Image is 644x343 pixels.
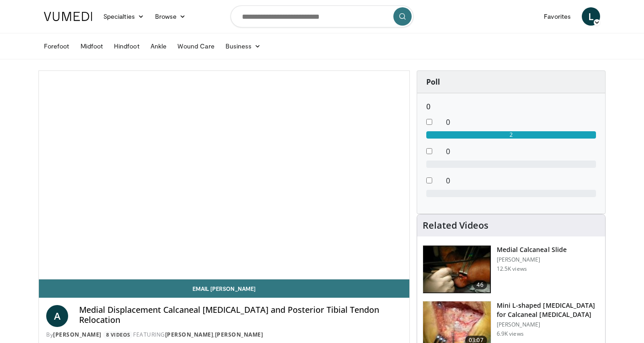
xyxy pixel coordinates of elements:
[439,146,603,157] dd: 0
[53,331,102,338] a: [PERSON_NAME]
[439,175,603,186] dd: 0
[423,246,491,293] img: 1227497_3.png.150x105_q85_crop-smart_upscale.jpg
[46,331,402,339] div: By FEATURING ,
[497,321,600,328] p: [PERSON_NAME]
[172,37,220,55] a: Wound Care
[426,131,596,139] div: 2
[103,331,133,339] a: 8 Videos
[497,256,567,263] p: [PERSON_NAME]
[39,71,409,279] video-js: Video Player
[423,220,488,231] h4: Related Videos
[108,37,145,55] a: Hindfoot
[497,301,600,319] h3: Mini L-shaped [MEDICAL_DATA] for Calcaneal [MEDICAL_DATA]
[497,265,527,273] p: 12.5K views
[497,330,524,338] p: 6.9K views
[165,331,214,338] a: [PERSON_NAME]
[473,280,487,289] span: 46
[215,331,263,338] a: [PERSON_NAME]
[44,12,92,21] img: VuMedi Logo
[426,77,440,87] strong: Poll
[231,5,413,27] input: Search topics, interventions
[38,37,75,55] a: Forefoot
[497,245,567,254] h3: Medial Calcaneal Slide
[75,37,109,55] a: Midfoot
[79,305,402,325] h4: Medial Displacement Calcaneal [MEDICAL_DATA] and Posterior Tibial Tendon Relocation
[423,245,600,294] a: 46 Medial Calcaneal Slide [PERSON_NAME] 12.5K views
[98,7,150,26] a: Specialties
[46,305,68,327] a: A
[220,37,267,55] a: Business
[582,7,600,26] a: L
[426,102,596,111] h6: 0
[145,37,172,55] a: Ankle
[39,279,409,298] a: Email [PERSON_NAME]
[439,117,603,128] dd: 0
[150,7,192,26] a: Browse
[538,7,576,26] a: Favorites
